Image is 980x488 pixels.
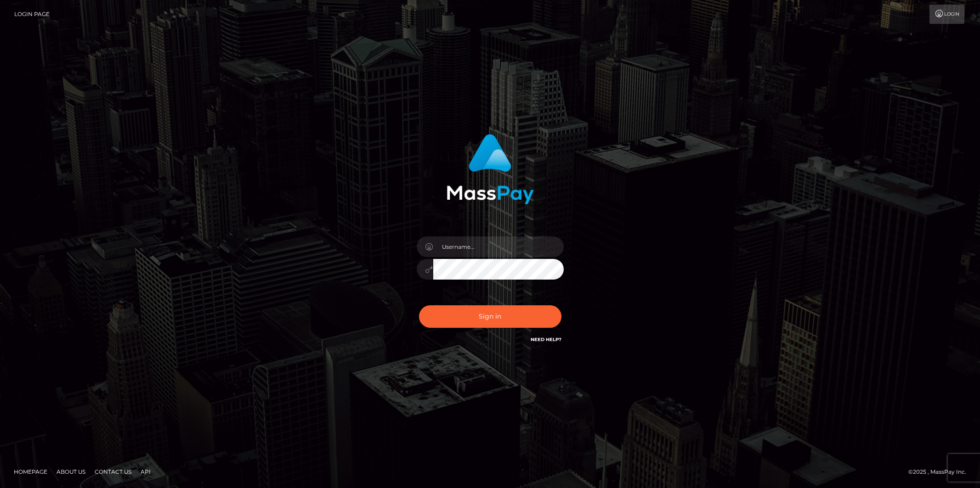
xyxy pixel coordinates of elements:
[14,5,50,24] a: Login Page
[908,467,973,477] div: © 2025 , MassPay Inc.
[447,134,534,204] img: MassPay Login
[929,5,964,24] a: Login
[531,337,561,342] a: Need Help?
[433,236,564,257] input: Username...
[137,465,154,479] a: API
[91,465,135,479] a: Contact Us
[419,305,561,328] button: Sign in
[10,465,51,479] a: Homepage
[53,465,89,479] a: About Us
